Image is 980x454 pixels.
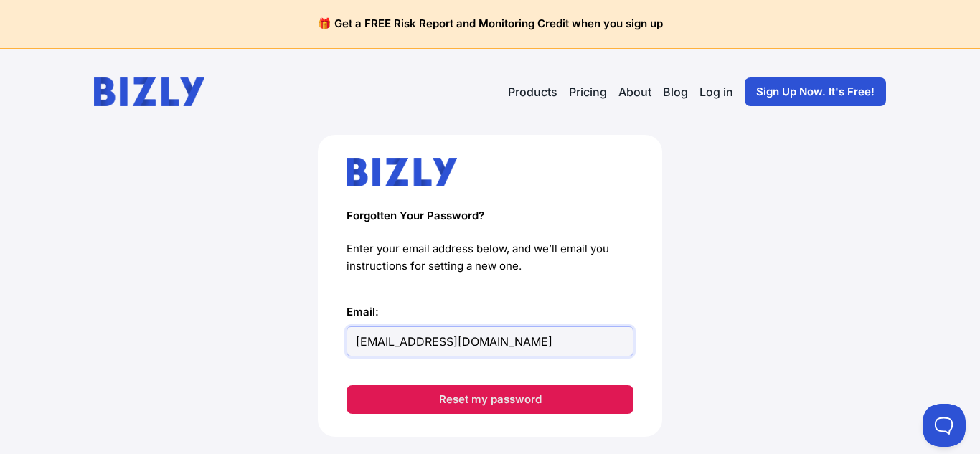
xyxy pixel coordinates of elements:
[745,77,886,106] a: Sign Up Now. It's Free!
[347,158,457,186] img: bizly_logo.svg
[663,83,688,100] a: Blog
[569,83,607,100] a: Pricing
[923,404,966,447] iframe: Toggle Customer Support
[347,303,633,321] label: Email:
[17,17,963,31] h4: 🎁 Get a FREE Risk Report and Monitoring Credit when you sign up
[347,240,633,275] p: Enter your email address below, and we’ll email you instructions for setting a new one.
[508,83,557,100] button: Products
[618,83,651,100] a: About
[347,385,633,414] button: Reset my password
[699,83,733,100] a: Log in
[347,209,633,223] h4: Forgotten Your Password?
